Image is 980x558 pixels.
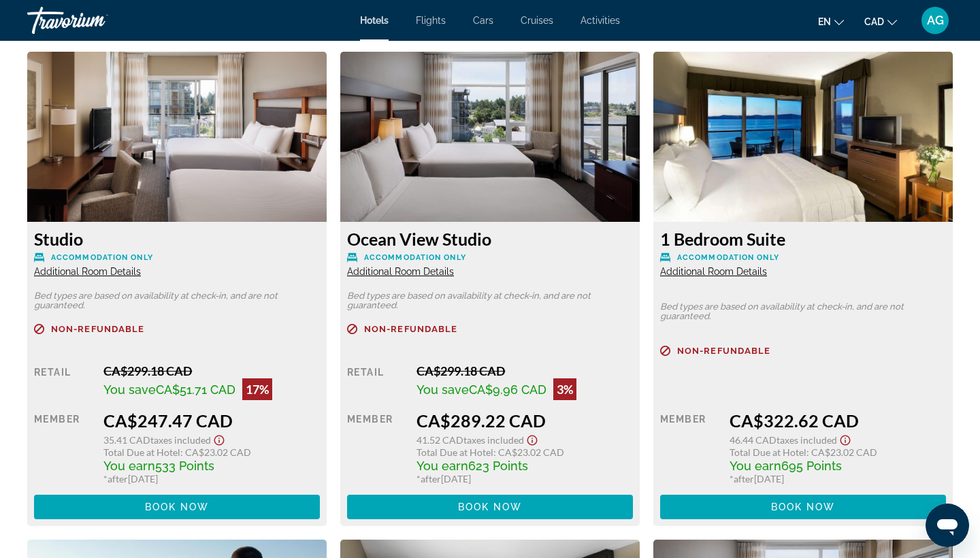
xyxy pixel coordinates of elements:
h3: 1 Bedroom Suite [660,229,946,249]
span: 46.44 CAD [730,434,777,446]
div: Member [34,410,93,485]
span: Non-refundable [51,325,144,333]
div: * [DATE] [416,473,633,485]
span: CA$9.96 CAD [469,382,546,397]
span: 623 Points [468,459,528,473]
div: * [DATE] [103,473,320,485]
div: Retail [34,363,93,400]
span: Additional Room Details [660,266,767,277]
span: AG [927,14,944,27]
div: : CA$23.02 CAD [730,446,946,458]
a: Hotels [360,15,389,26]
span: 533 Points [155,459,214,473]
span: after [734,473,754,485]
span: Book now [771,502,836,512]
div: CA$247.47 CAD [103,410,320,431]
div: Member [347,410,406,485]
a: Activities [581,15,620,26]
button: Show Taxes and Fees disclaimer [837,431,853,446]
p: Bed types are based on availability at check-in, and are not guaranteed. [660,302,946,321]
iframe: Button to launch messaging window [926,504,969,547]
a: Travorium [27,3,163,38]
span: CA$51.71 CAD [156,382,235,397]
span: 35.41 CAD [103,434,150,446]
span: Additional Room Details [34,266,141,277]
a: Cars [473,15,493,26]
h3: Ocean View Studio [347,229,633,249]
img: 4df8fb26-cf14-40d5-89d1-0e20da4f5a28.jpeg [27,52,327,222]
span: Accommodation Only [364,253,466,262]
div: Member [660,410,719,485]
div: CA$322.62 CAD [730,410,946,431]
button: Change currency [864,12,897,31]
span: Total Due at Hotel [730,446,806,458]
img: c8b7429a-a835-4914-8d5c-8530445a09fd.jpeg [653,52,953,222]
span: Book now [145,502,210,512]
span: after [108,473,128,485]
div: CA$299.18 CAD [416,363,633,378]
button: Book now [660,495,946,519]
span: Non-refundable [364,325,457,333]
span: Additional Room Details [347,266,454,277]
span: 41.52 CAD [416,434,463,446]
span: CAD [864,16,884,27]
button: Book now [34,495,320,519]
span: after [421,473,441,485]
span: Total Due at Hotel [103,446,180,458]
span: You earn [103,459,155,473]
button: Show Taxes and Fees disclaimer [211,431,227,446]
div: * [DATE] [730,473,946,485]
h3: Studio [34,229,320,249]
div: 17% [242,378,272,400]
button: User Menu [917,6,953,35]
span: You save [416,382,469,397]
span: You earn [416,459,468,473]
div: CA$289.22 CAD [416,410,633,431]
span: en [818,16,831,27]
div: : CA$23.02 CAD [103,446,320,458]
span: Taxes included [777,434,837,446]
span: Taxes included [150,434,211,446]
span: 695 Points [781,459,842,473]
div: CA$299.18 CAD [103,363,320,378]
span: Book now [458,502,523,512]
span: Accommodation Only [677,253,779,262]
span: Total Due at Hotel [416,446,493,458]
span: You save [103,382,156,397]
div: Retail [347,363,406,400]
a: Cruises [521,15,553,26]
p: Bed types are based on availability at check-in, and are not guaranteed. [34,291,320,310]
div: 3% [553,378,576,400]
button: Book now [347,495,633,519]
img: 4249cd34-e236-4da3-9912-c5ac87ce254e.jpeg [340,52,640,222]
div: : CA$23.02 CAD [416,446,633,458]
span: Accommodation Only [51,253,153,262]
p: Bed types are based on availability at check-in, and are not guaranteed. [347,291,633,310]
span: You earn [730,459,781,473]
button: Change language [818,12,844,31]
span: Non-refundable [677,346,770,355]
span: Taxes included [463,434,524,446]
button: Show Taxes and Fees disclaimer [524,431,540,446]
a: Flights [416,15,446,26]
